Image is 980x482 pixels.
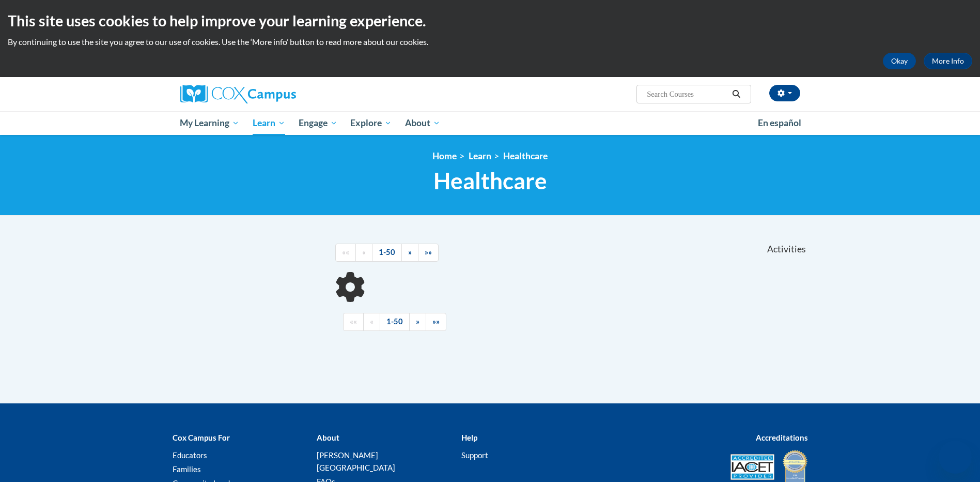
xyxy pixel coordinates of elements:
span: En español [758,117,801,128]
img: Accredited IACET® Provider [730,454,774,480]
span: »» [425,248,432,257]
input: Search Courses [646,88,728,100]
a: Explore [344,111,398,135]
b: Accreditations [756,433,808,442]
a: End [426,313,446,331]
h2: This site uses cookies to help improve your learning experience. [8,10,972,31]
a: Families [173,464,201,474]
span: « [370,317,374,326]
a: Engage [292,111,344,135]
a: 1-50 [372,244,402,262]
a: About [398,111,447,135]
img: Cox Campus [180,85,296,103]
span: Activities [767,244,806,255]
span: » [408,248,412,257]
a: Educators [173,450,207,460]
a: Previous [363,313,380,331]
a: My Learning [174,111,246,135]
span: »» [432,317,440,326]
a: Begining [335,244,356,262]
span: Engage [299,117,337,129]
b: About [317,433,339,442]
span: Explore [350,117,392,129]
a: Next [401,244,418,262]
a: Previous [355,244,372,262]
b: Help [461,433,477,442]
a: Learn [246,111,292,135]
a: [PERSON_NAME][GEOGRAPHIC_DATA] [317,450,395,472]
span: » [416,317,419,326]
span: My Learning [180,117,239,129]
a: Home [432,150,457,161]
a: Next [409,313,426,331]
a: En español [751,112,808,134]
div: Main menu [165,111,816,135]
button: Search [728,88,744,100]
p: By continuing to use the site you agree to our use of cookies. Use the ‘More info’ button to read... [8,36,972,48]
span: «« [350,317,357,326]
a: Support [461,450,488,460]
button: Okay [883,53,916,69]
a: Begining [343,313,364,331]
span: Healthcare [433,167,547,194]
iframe: Button to launch messaging window [939,441,972,474]
a: 1-50 [380,313,410,331]
span: About [405,117,440,129]
b: Cox Campus For [173,433,230,442]
button: Account Settings [769,85,800,101]
a: Cox Campus [180,85,377,103]
a: End [418,244,439,262]
a: More Info [924,53,972,69]
a: Healthcare [503,150,548,161]
span: «« [342,248,349,257]
span: Learn [253,117,285,129]
a: Learn [469,150,491,161]
span: « [362,248,366,257]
